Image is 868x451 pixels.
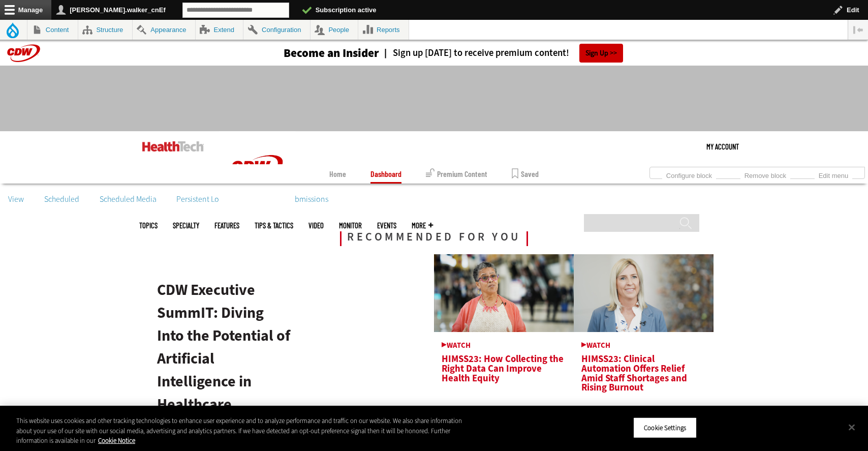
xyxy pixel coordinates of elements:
a: My Account [706,131,739,162]
button: Vertical orientation [848,20,868,40]
a: CDW Executive SummIT: Diving Into the Potential of Artificial Intelligence in Healthcare [157,277,290,417]
a: Edit menu [815,169,852,180]
a: Features [214,222,239,229]
span: Topics [139,222,158,229]
button: Cookie Settings [633,417,697,438]
a: MonITor [339,222,362,229]
a: Become an Insider [245,47,379,59]
a: Home [329,164,346,184]
a: Sign Up [579,44,623,63]
a: Events [377,222,396,229]
div: This website uses cookies and other tracking technologies to enhance user experience and to analy... [16,416,477,446]
a: Content [27,20,78,40]
a: More information about your privacy [98,436,135,445]
a: Scheduled Media [91,192,165,207]
iframe: advertisement [249,76,619,122]
a: Remove block [740,169,790,180]
a: Sign up [DATE] to receive premium content! [379,48,569,58]
a: HIMSS23: How Collecting the Right Data Can Improve Health Equity [442,342,566,384]
a: Reports [358,20,409,40]
img: Home [219,131,295,206]
a: Extend [196,20,243,40]
a: Dashboard [370,164,401,184]
a: Video [308,222,324,229]
button: Close [841,416,863,438]
a: Premium Content [426,164,487,184]
a: Configure block [662,169,716,180]
img: Home [142,141,204,152]
img: Equity Thumbnail [434,254,574,332]
a: HIMSS23: Clinical Automation Offers Relief Amid Staff Shortages and Rising Burnout [581,342,706,394]
a: Configuration [243,20,309,40]
a: People [311,20,358,40]
a: Structure [78,20,132,40]
a: Appearance [133,20,195,40]
span: Specialty [173,222,199,229]
h3: Become an Insider [284,47,379,59]
div: User menu [706,131,739,162]
a: CDW [219,198,295,209]
a: Scheduled [36,192,87,207]
a: Tips & Tactics [255,222,293,229]
a: Saved [512,164,539,184]
img: Clinical Automation Thumbnail [574,254,714,332]
span: More [412,222,433,229]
